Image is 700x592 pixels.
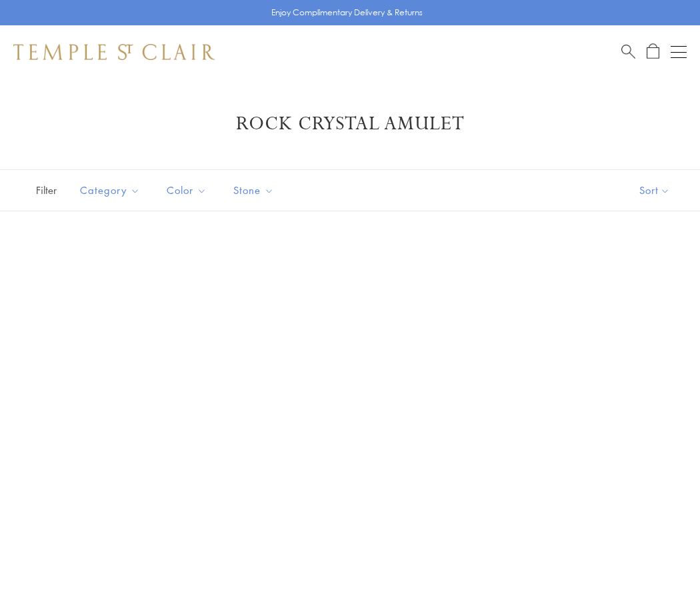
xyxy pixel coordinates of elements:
[227,182,284,199] span: Stone
[609,170,700,211] button: Show sort by
[671,44,687,60] button: Open navigation
[223,175,284,205] button: Stone
[33,112,667,136] h1: Rock Crystal Amulet
[70,175,150,205] button: Category
[271,6,423,19] p: Enjoy Complimentary Delivery & Returns
[157,175,217,205] button: Color
[647,43,659,60] a: Open Shopping Bag
[13,44,215,60] img: Temple St. Clair
[160,182,217,199] span: Color
[73,182,150,199] span: Category
[621,43,635,60] a: Search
